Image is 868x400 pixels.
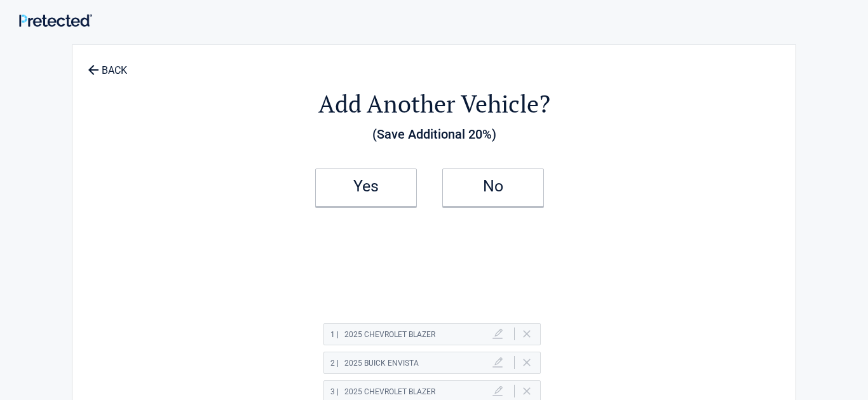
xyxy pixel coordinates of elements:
a: Delete [523,330,531,338]
img: Main Logo [19,14,92,27]
h2: 2025 Buick ENVISTA [330,355,419,371]
span: 3 | [330,387,339,396]
h2: Yes [329,182,403,191]
h2: 2025 Chevrolet BLAZER [330,327,435,343]
span: 2 | [330,359,339,368]
span: 1 | [330,330,339,339]
a: BACK [85,53,130,76]
h2: 2025 Chevrolet BLAZER [330,384,435,400]
a: Delete [523,387,531,395]
a: Delete [523,359,531,366]
h2: Add Another Vehicle? [142,88,726,120]
h3: (Save Additional 20%) [142,123,726,145]
h2: No [456,182,531,191]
